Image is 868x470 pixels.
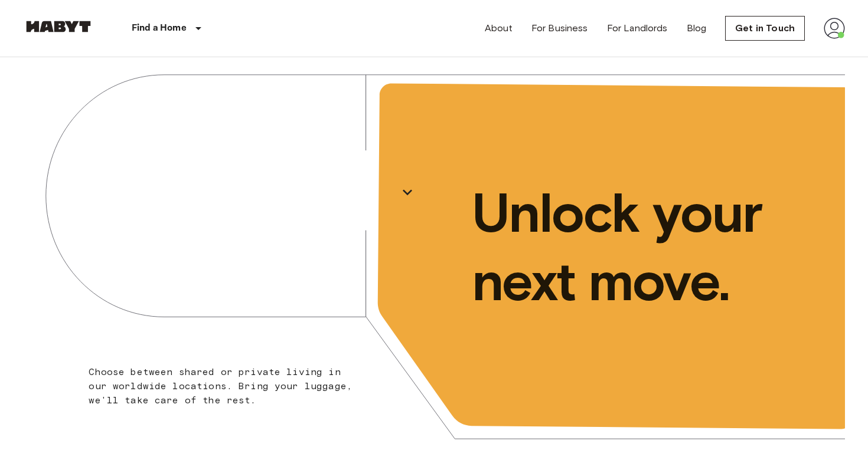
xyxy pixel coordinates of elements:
a: For Business [531,21,588,35]
p: Find a Home [132,21,187,35]
a: About [485,21,513,35]
p: Choose between shared or private living in our worldwide locations. Bring your luggage, we'll tak... [89,365,360,407]
a: Blog [687,21,707,35]
a: Get in Touch [725,16,805,41]
img: avatar [824,18,845,39]
img: Habyt [23,21,94,32]
a: For Landlords [607,21,668,35]
p: Unlock your next move. [472,179,826,315]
